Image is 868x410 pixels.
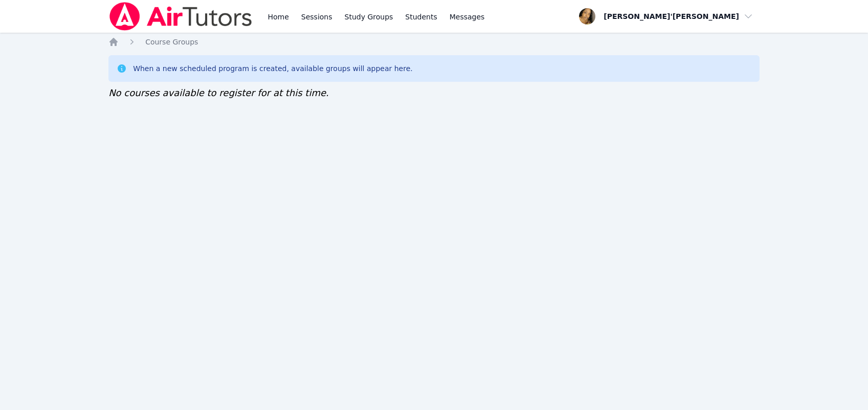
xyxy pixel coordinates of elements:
[145,37,198,47] a: Course Groups
[145,38,198,46] span: Course Groups
[450,12,485,22] span: Messages
[108,2,253,31] img: Air Tutors
[108,37,760,47] nav: Breadcrumb
[108,87,329,98] span: No courses available to register for at this time.
[133,63,413,74] div: When a new scheduled program is created, available groups will appear here.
